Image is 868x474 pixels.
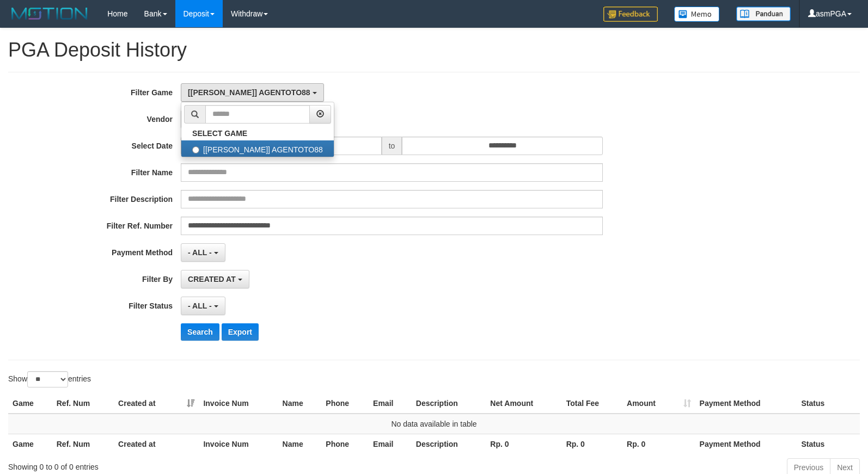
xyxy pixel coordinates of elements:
select: Showentries [27,371,68,387]
button: - ALL - [181,243,225,262]
label: Show entries [8,371,91,387]
th: Total Fee [562,393,622,414]
button: CREATED AT [181,270,249,288]
th: Ref. Num [52,434,114,454]
th: Phone [321,434,369,454]
img: panduan.png [736,7,791,21]
input: [[PERSON_NAME]] AGENTOTO88 [192,146,199,153]
th: Payment Method [695,434,797,454]
th: Created at [114,434,199,454]
th: Amount: activate to sort column ascending [622,393,695,414]
span: - ALL - [188,248,212,257]
th: Email [369,393,412,414]
span: [[PERSON_NAME]] AGENTOTO88 [188,88,310,97]
td: No data available in table [8,414,860,434]
button: [[PERSON_NAME]] AGENTOTO88 [181,83,323,102]
th: Payment Method [695,393,797,414]
div: Showing 0 to 0 of 0 entries [8,457,353,472]
th: Rp. 0 [486,434,561,454]
th: Created at: activate to sort column ascending [114,393,199,414]
th: Invoice Num [199,393,278,414]
button: Export [222,323,259,341]
img: MOTION_logo.png [8,5,91,22]
img: Feedback.jpg [603,7,658,22]
h1: PGA Deposit History [8,39,860,61]
th: Description [412,393,486,414]
th: Net Amount [486,393,561,414]
th: Status [797,434,860,454]
th: Ref. Num [52,393,114,414]
th: Rp. 0 [622,434,695,454]
th: Status [797,393,860,414]
th: Email [369,434,412,454]
a: SELECT GAME [181,126,334,140]
button: - ALL - [181,297,225,315]
button: Search [181,323,219,341]
th: Game [8,434,52,454]
b: SELECT GAME [192,129,247,138]
th: Game [8,393,52,414]
img: Button%20Memo.svg [674,7,720,22]
span: CREATED AT [188,275,236,284]
th: Name [278,434,322,454]
th: Phone [321,393,369,414]
th: Rp. 0 [562,434,622,454]
th: Invoice Num [199,434,278,454]
th: Name [278,393,322,414]
span: to [382,137,402,155]
span: - ALL - [188,301,212,310]
label: [[PERSON_NAME]] AGENTOTO88 [181,140,334,157]
th: Description [412,434,486,454]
